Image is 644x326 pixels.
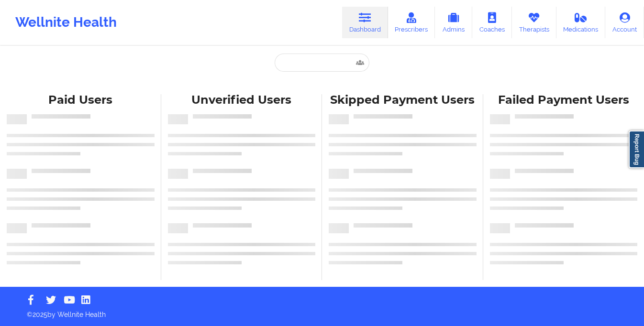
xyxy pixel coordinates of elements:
[490,93,638,108] div: Failed Payment Users
[168,93,316,108] div: Unverified Users
[388,7,435,38] a: Prescribers
[472,7,512,38] a: Coaches
[329,93,477,108] div: Skipped Payment Users
[629,130,644,168] a: Report Bug
[20,303,624,319] p: © 2025 by Wellnite Health
[342,7,388,38] a: Dashboard
[556,7,606,38] a: Medications
[435,7,472,38] a: Admins
[7,93,155,108] div: Paid Users
[605,7,644,38] a: Account
[512,7,556,38] a: Therapists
